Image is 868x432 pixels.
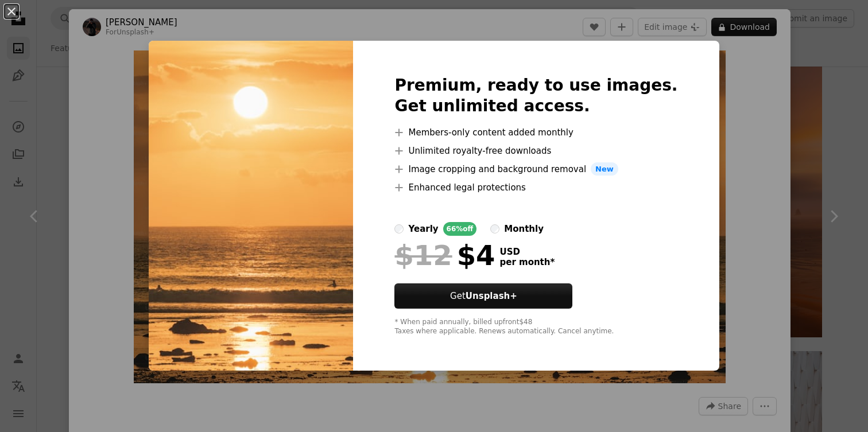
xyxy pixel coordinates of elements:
div: yearly [408,222,438,236]
strong: Unsplash+ [466,291,517,301]
img: premium_photo-1754575470050-e3ac0e032942 [149,41,353,371]
div: * When paid annually, billed upfront $48 Taxes where applicable. Renews automatically. Cancel any... [394,318,677,336]
li: Unlimited royalty-free downloads [394,144,677,158]
li: Image cropping and background removal [394,162,677,176]
span: $12 [394,240,452,270]
li: Members-only content added monthly [394,126,677,139]
span: New [591,162,618,176]
input: yearly66%off [394,224,404,233]
input: monthly [490,224,499,233]
h2: Premium, ready to use images. Get unlimited access. [394,75,677,116]
div: 66% off [443,222,477,236]
li: Enhanced legal protections [394,181,677,194]
button: GetUnsplash+ [394,283,572,309]
span: USD [499,247,555,257]
div: monthly [504,222,544,236]
div: $4 [394,240,495,270]
span: per month * [499,257,555,267]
